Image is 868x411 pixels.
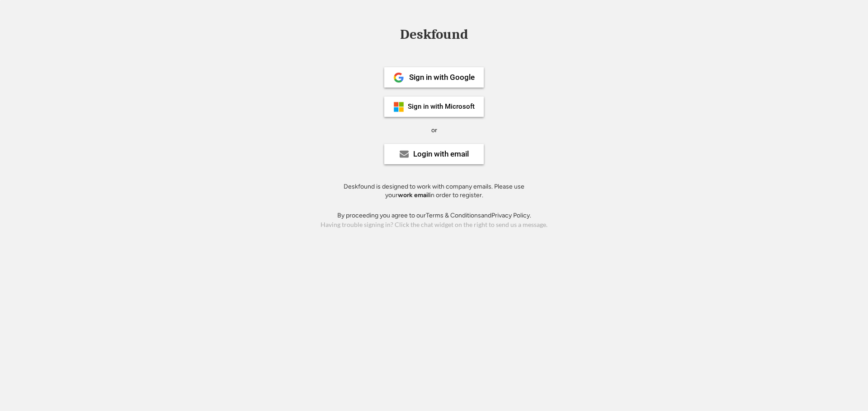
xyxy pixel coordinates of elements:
[426,212,481,219] a: Terms & Conditions
[393,102,404,112] img: ms-symbollockup_mssymbol_19.png
[413,150,469,158] div: Login with email
[431,126,437,135] div: or
[393,72,404,83] img: 1024px-Google__G__Logo.svg.png
[332,182,536,200] div: Deskfound is designed to work with company emails. Please use your in order to register.
[337,211,531,220] div: By proceeding you agree to our and
[408,103,475,110] div: Sign in with Microsoft
[396,28,472,42] div: Deskfound
[491,212,531,219] a: Privacy Policy.
[409,74,475,81] div: Sign in with Google
[398,191,429,199] strong: work email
